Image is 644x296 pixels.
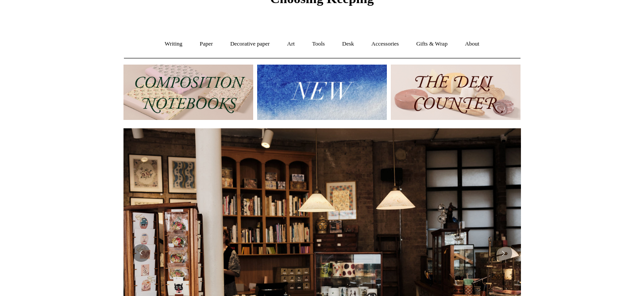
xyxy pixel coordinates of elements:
[304,32,333,56] a: Tools
[257,65,387,120] img: New.jpg__PID:f73bdf93-380a-4a35-bcfe-7823039498e1
[192,32,221,56] a: Paper
[457,32,487,56] a: About
[334,32,362,56] a: Desk
[408,32,455,56] a: Gifts & Wrap
[279,32,303,56] a: Art
[391,65,521,120] img: The Deli Counter
[157,32,190,56] a: Writing
[494,244,512,262] button: Next
[363,32,407,56] a: Accessories
[222,32,278,56] a: Decorative paper
[132,244,150,262] button: Previous
[123,65,253,120] img: 202302 Composition ledgers.jpg__PID:69722ee6-fa44-49dd-a067-31375e5d54ec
